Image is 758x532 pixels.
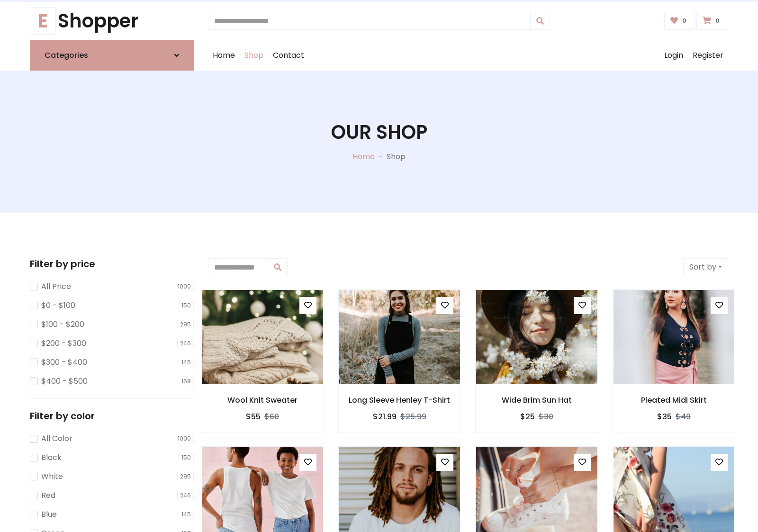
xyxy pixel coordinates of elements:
[175,434,194,443] span: 1000
[476,396,598,405] h6: Wide Brim Sun Hat
[179,358,194,367] span: 145
[30,410,194,422] h5: Filter by color
[373,412,397,421] h6: $21.99
[208,40,240,71] a: Home
[268,40,309,71] a: Contact
[45,51,88,60] h6: Categories
[676,411,691,422] del: $40
[240,40,268,71] a: Shop
[179,453,194,462] span: 150
[680,17,689,25] span: 0
[41,471,63,482] label: White
[179,301,194,310] span: 150
[41,376,88,387] label: $400 - $500
[664,12,695,30] a: 0
[179,510,194,519] span: 145
[387,151,406,162] p: Shop
[30,9,194,32] h1: Shopper
[30,7,56,35] span: E
[659,40,688,71] a: Login
[41,281,71,292] label: All Price
[41,509,57,520] label: Blue
[331,121,427,144] h1: Our Shop
[688,40,728,71] a: Register
[177,472,194,481] span: 295
[613,396,735,405] h6: Pleated Midi Skirt
[41,319,84,330] label: $100 - $200
[41,433,72,444] label: All Color
[520,412,535,421] h6: $25
[30,40,194,71] a: Categories
[339,396,461,405] h6: Long Sleeve Henley T-Shirt
[400,411,426,422] del: $25.99
[175,282,194,291] span: 1000
[657,412,672,421] h6: $35
[352,151,375,162] a: Home
[683,258,728,276] button: Sort by
[177,320,194,329] span: 295
[41,452,62,463] label: Black
[30,9,194,32] a: EShopper
[264,411,279,422] del: $60
[201,396,324,405] h6: Wool Knit Sweater
[375,151,387,162] p: -
[179,377,194,386] span: 168
[177,491,194,500] span: 246
[696,12,728,30] a: 0
[246,412,261,421] h6: $55
[41,357,87,368] label: $300 - $400
[539,411,553,422] del: $30
[41,338,86,349] label: $200 - $300
[30,258,194,270] h5: Filter by price
[41,300,75,311] label: $0 - $100
[177,339,194,348] span: 246
[41,490,55,501] label: Red
[713,17,722,25] span: 0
